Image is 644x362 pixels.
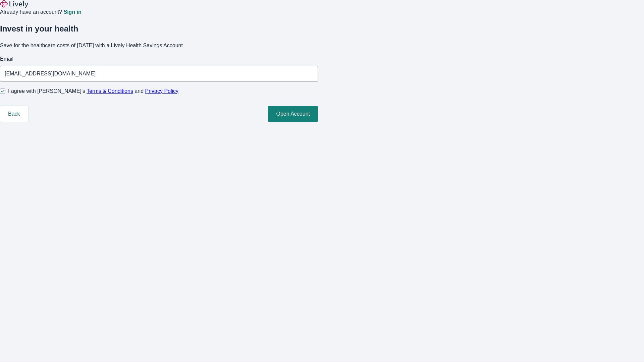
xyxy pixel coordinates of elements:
span: I agree with [PERSON_NAME]’s and [8,87,178,95]
a: Terms & Conditions [87,88,133,94]
button: Open Account [268,106,318,122]
a: Sign in [63,9,81,15]
a: Privacy Policy [145,88,179,94]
